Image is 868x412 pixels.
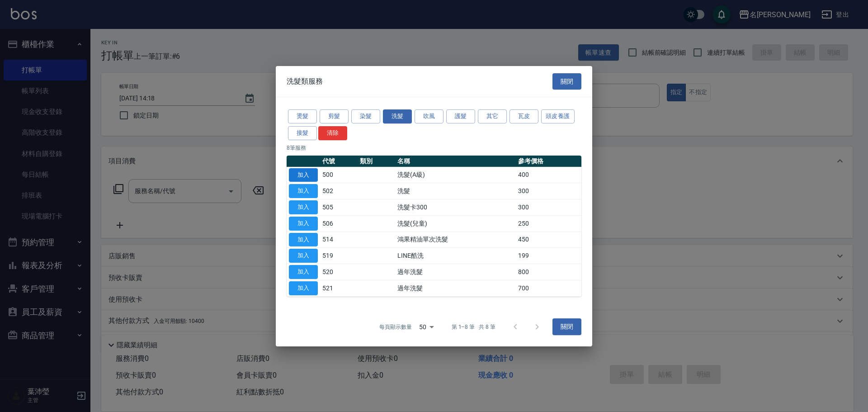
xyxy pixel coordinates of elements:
[395,167,516,183] td: 洗髮(A級)
[395,199,516,215] td: 洗髮卡300
[320,155,358,167] th: 代號
[516,248,581,264] td: 199
[446,109,475,123] button: 護髮
[320,248,358,264] td: 519
[516,232,581,248] td: 450
[395,248,516,264] td: LINE酷洗
[320,215,358,232] td: 506
[320,109,349,123] button: 剪髮
[516,280,581,296] td: 700
[320,199,358,215] td: 505
[516,167,581,183] td: 400
[395,232,516,248] td: 鴻果精油單次洗髮
[509,109,538,123] button: 瓦皮
[395,280,516,296] td: 過年洗髮
[516,215,581,232] td: 250
[289,168,318,182] button: 加入
[415,314,437,339] div: 50
[379,323,412,331] p: 每頁顯示數量
[395,155,516,167] th: 名稱
[395,183,516,199] td: 洗髮
[541,109,575,123] button: 頭皮養護
[289,232,318,246] button: 加入
[415,109,443,123] button: 吹風
[289,265,318,279] button: 加入
[320,264,358,280] td: 520
[288,126,317,140] button: 接髮
[552,73,581,90] button: 關閉
[395,264,516,280] td: 過年洗髮
[289,249,318,263] button: 加入
[320,183,358,199] td: 502
[287,77,323,86] span: 洗髮類服務
[320,232,358,248] td: 514
[351,109,380,123] button: 染髮
[289,281,318,295] button: 加入
[383,109,412,123] button: 洗髮
[516,199,581,215] td: 300
[516,155,581,167] th: 參考價格
[320,280,358,296] td: 521
[395,215,516,232] td: 洗髮(兒童)
[289,200,318,214] button: 加入
[289,217,318,231] button: 加入
[287,143,581,152] p: 8 筆服務
[552,318,581,335] button: 關閉
[516,264,581,280] td: 800
[320,167,358,183] td: 500
[358,155,395,167] th: 類別
[516,183,581,199] td: 300
[478,109,507,123] button: 其它
[452,323,495,331] p: 第 1–8 筆 共 8 筆
[318,126,347,140] button: 清除
[289,184,318,198] button: 加入
[288,109,317,123] button: 燙髮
